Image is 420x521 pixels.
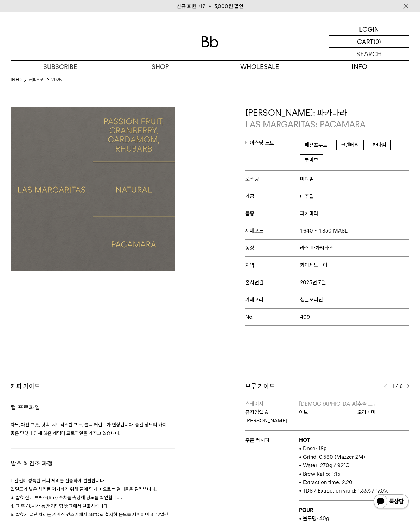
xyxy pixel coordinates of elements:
span: • Extraction time: 2:20 [299,479,352,485]
span: 자두, 패션 프룻, 넛맥, 시트러스한 포도, 블랙 커런트가 연상됩니다. 중간 정도의 바디, 좋은 단맛과 함께 많은 캐릭터 프로파일을 가지고 있습니다. [11,422,168,436]
span: • TDS / Extraction yield: 1.33% / 17.0% [299,488,388,494]
span: 1 [391,382,394,390]
span: 테이스팅 노트 [245,140,300,146]
span: 라스 마가리타스 [300,245,333,251]
a: 2025 [51,76,62,83]
span: 미디엄 [300,176,314,182]
div: 브루 가이드 [245,382,409,390]
span: 2025년 7월 [300,279,326,286]
li: INFO [11,76,29,83]
span: • Dose: 18g [299,445,327,452]
p: 추출 레시피 [245,436,299,444]
span: 가공 [245,193,300,199]
a: LOGIN [329,23,409,36]
span: 내추럴 [300,193,314,199]
span: 재배고도 [245,228,300,234]
p: LAS MARGARITAS: PACAMARA [245,119,409,131]
span: 로스팅 [245,176,300,182]
a: 커피위키 [29,76,44,83]
img: 라스 마가리타스: 파카마라LAS MARGARITAS: PACAMARA [11,107,175,271]
span: 농장 [245,245,300,251]
b: POUR [299,507,313,513]
span: 파카마라 [300,210,318,217]
span: 출시년월 [245,279,300,286]
span: 지역 [245,262,300,268]
p: SEARCH [356,48,382,60]
img: 로고 [202,36,218,47]
span: 추출 도구 [357,401,377,407]
span: 스테이지 [245,401,263,407]
p: CART [357,36,374,47]
span: 크랜베리 [336,140,364,150]
span: 패션프루트 [300,140,332,150]
span: 품종 [245,210,300,217]
p: WHOLESALE [210,61,310,73]
img: 카카오톡 채널 1:1 채팅 버튼 [373,494,409,510]
span: [DEMOGRAPHIC_DATA] [299,401,357,407]
span: 1,640 ~ 1,830 MASL [300,228,348,234]
p: 이보 [299,408,357,417]
p: [PERSON_NAME]: 파카마라 [245,107,409,131]
span: • Water: 270g / 92°C [299,462,350,469]
span: • Grind: 0.580 (Mazzer ZM) [299,454,365,460]
p: 오리가미 [357,408,409,417]
span: 409 [300,314,310,320]
a: 신규 회원 가입 시 3,000원 할인 [177,3,243,9]
a: CART (0) [329,36,409,48]
a: SUBSCRIBE [11,61,110,73]
span: • Brew Ratio: 1:15 [299,471,341,477]
a: SHOP [110,61,210,73]
span: 3. 발효 전에 브릭스(Brix) 수치를 측정해 당도를 확인합니다. [11,495,122,500]
span: 카테고리 [245,297,300,303]
span: 컵 프로파일 [11,404,40,410]
p: INFO [310,61,410,73]
p: 뮤지엄엘 & [PERSON_NAME] [245,408,299,425]
p: (0) [374,36,381,47]
b: HOT [299,437,310,443]
span: 카이세도니아 [300,262,327,268]
div: 커피 가이드 [11,382,175,390]
span: 발효 & 건조 과정 [11,460,53,466]
span: 6 [400,382,403,390]
span: No. [245,314,300,320]
span: 루바브 [300,154,323,165]
span: 1. 완전히 성숙한 커피 체리를 신중하게 선별합니다. [11,478,105,483]
p: LOGIN [359,23,379,35]
span: / [395,382,398,390]
span: 4. 그 후 48시간 동안 개방형 탱크에서 발효시킵니다 [11,503,108,509]
span: 2. 밀도가 낮은 체리를 제거하기 위해 물에 담가 떠오르는 열매들을 걸러냅니다. [11,486,157,492]
span: 싱글오리진 [300,297,323,303]
span: 카다멈 [368,140,391,150]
